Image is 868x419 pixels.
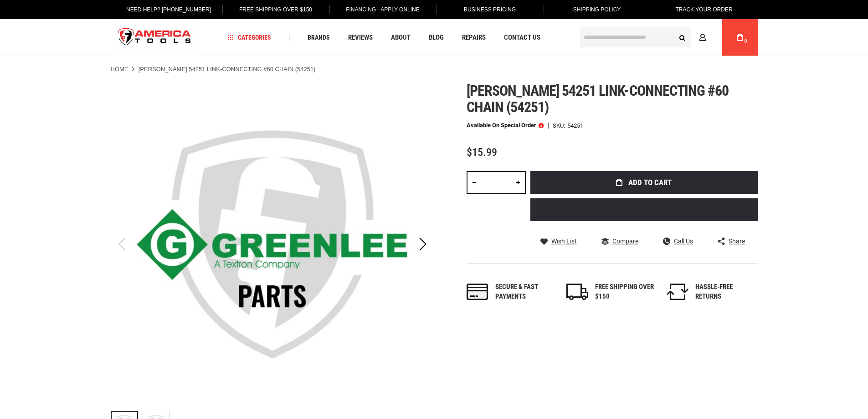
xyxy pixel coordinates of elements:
[551,238,577,244] span: Wish List
[344,31,377,44] a: Reviews
[674,29,691,46] button: Search
[595,282,654,302] div: FREE SHIPPING OVER $150
[567,123,583,129] div: 54251
[566,284,588,300] img: shipping
[573,6,621,13] span: Shipping Policy
[429,34,444,41] span: Blog
[628,179,672,186] span: Add to Cart
[530,171,758,194] button: Add to Cart
[612,238,638,244] span: Compare
[111,83,434,406] img: Greenlee 54251 LINK-CONNECTING #60 CHAIN (54251)
[467,82,729,116] span: [PERSON_NAME] 54251 link-connecting #60 chain (54251)
[553,123,567,129] strong: SKU
[695,282,755,302] div: HASSLE-FREE RETURNS
[411,83,434,406] div: Next
[500,31,544,44] a: Contact Us
[391,34,411,41] span: About
[111,21,199,55] a: store logo
[462,34,486,41] span: Repairs
[308,34,330,41] span: Brands
[223,31,275,44] a: Categories
[111,21,199,55] img: America Tools
[729,238,745,244] span: Share
[139,66,316,72] strong: [PERSON_NAME] 54251 LINK-CONNECTING #60 CHAIN (54251)
[467,146,497,159] span: $15.99
[303,31,334,44] a: Brands
[387,31,415,44] a: About
[663,237,693,245] a: Call Us
[467,284,488,300] img: payments
[731,19,749,56] a: 0
[495,282,555,302] div: Secure & fast payments
[667,284,688,300] img: returns
[227,34,271,41] span: Categories
[425,31,448,44] a: Blog
[467,122,544,129] p: Available on Special Order
[674,238,693,244] span: Call Us
[348,34,373,41] span: Reviews
[458,31,490,44] a: Repairs
[504,34,540,41] span: Contact Us
[540,237,577,245] a: Wish List
[111,65,128,73] a: Home
[601,237,638,245] a: Compare
[745,39,747,44] span: 0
